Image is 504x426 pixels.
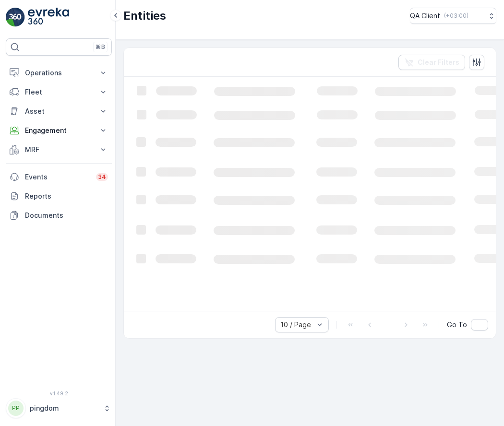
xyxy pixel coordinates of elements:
a: Reports [6,187,112,206]
span: v 1.49.2 [6,390,112,396]
div: PP [8,401,24,416]
button: Operations [6,63,112,83]
a: Events34 [6,167,112,187]
p: pingdom [30,403,98,413]
p: Asset [25,106,93,116]
p: ( +03:00 ) [444,12,468,20]
p: 34 [98,173,106,181]
button: Clear Filters [398,55,465,70]
button: MRF [6,140,112,159]
p: QA Client [410,11,440,21]
p: Documents [25,211,108,220]
p: Clear Filters [418,58,459,67]
p: Operations [25,68,93,78]
a: Documents [6,206,112,225]
button: Asset [6,102,112,121]
button: Engagement [6,121,112,140]
p: Fleet [25,87,93,97]
p: Events [25,172,90,182]
p: MRF [25,145,93,154]
p: Entities [123,8,166,24]
img: logo [6,8,25,27]
img: logo_light-DOdMpM7g.png [28,8,69,27]
button: Fleet [6,83,112,102]
button: PPpingdom [6,398,112,418]
span: Go To [447,320,467,330]
p: Engagement [25,126,93,135]
p: Reports [25,191,108,201]
p: ⌘B [96,43,105,51]
button: QA Client(+03:00) [410,8,496,24]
